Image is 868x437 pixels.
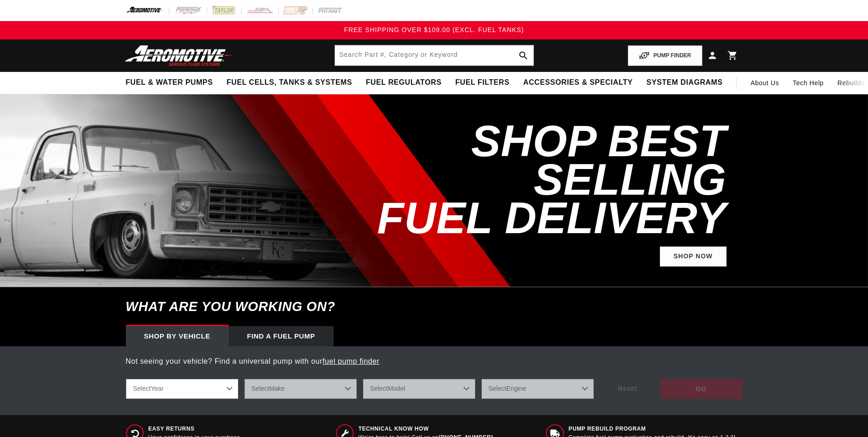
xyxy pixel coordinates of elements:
select: Model [363,379,475,399]
span: About Us [750,79,779,87]
summary: Tech Help [786,72,831,94]
span: Fuel & Water Pumps [126,78,213,87]
span: Technical Know How [358,425,493,433]
summary: System Diagrams [640,72,729,93]
h2: SHOP BEST SELLING FUEL DELIVERY [335,122,727,237]
span: Fuel Regulators [366,78,441,87]
img: Aeromotive [122,45,237,66]
summary: Fuel Cells, Tanks & Systems [220,72,359,93]
span: Fuel Cells, Tanks & Systems [226,78,352,87]
span: FREE SHIPPING OVER $109.00 (EXCL. FUEL TANKS) [344,26,524,33]
button: search button [513,45,534,66]
span: Pump Rebuild program [569,425,736,433]
span: Rebuilds [837,78,864,88]
input: Search by Part Number, Category or Keyword [335,45,534,66]
span: System Diagrams [647,78,722,87]
span: Accessories & Specialty [523,78,633,87]
button: PUMP FINDER [628,45,702,66]
span: Fuel Filters [455,78,510,87]
span: Easy Returns [148,425,242,433]
a: About Us [744,72,786,94]
a: fuel pump finder [323,357,379,365]
span: Tech Help [793,78,824,88]
select: Year [126,379,238,399]
div: Shop by vehicle [126,326,229,346]
summary: Fuel Filters [448,72,517,93]
summary: Accessories & Specialty [517,72,640,93]
summary: Fuel Regulators [359,72,448,93]
h6: What are you working on? [103,287,766,326]
a: Shop Now [660,246,727,267]
summary: Fuel & Water Pumps [119,72,220,93]
div: Find a Fuel Pump [229,326,334,346]
select: Make [244,379,357,399]
p: Not seeing your vehicle? Find a universal pump with our [126,355,743,367]
select: Engine [481,379,594,399]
